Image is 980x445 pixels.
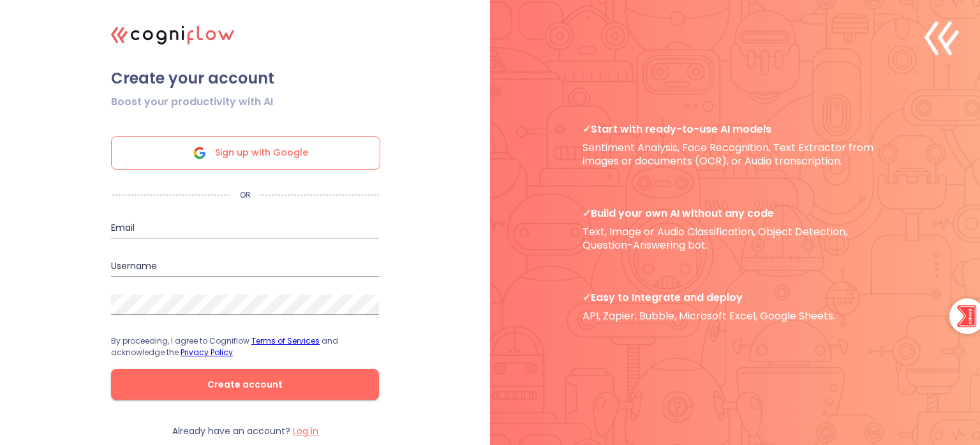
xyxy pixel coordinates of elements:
span: Sign up with Google [215,137,308,169]
button: Create account [111,369,379,400]
label: Log in [293,425,318,437]
p: API, Zapier, Bubble, Microsoft Excel, Google Sheets. [583,291,887,323]
a: Terms of Services [251,335,320,346]
span: Build your own AI without any code [583,207,887,220]
p: Sentiment Analysis, Face Recognition, Text Extractor from images or documents (OCR), or Audio tra... [583,122,887,168]
span: Start with ready-to-use AI models [583,122,887,136]
span: Create account [131,377,359,393]
div: Sign up with Google [111,136,380,170]
p: By proceeding, I agree to Cogniflow and acknowledge the [111,335,379,358]
span: Create your account [111,69,379,88]
p: Text, Image or Audio Classification, Object Detection, Question-Answering bot. [583,207,887,252]
b: ✓ [583,206,591,221]
a: Privacy Policy [181,347,233,358]
b: ✓ [583,122,591,136]
span: Boost your productivity with AI [111,94,273,110]
p: Already have an account? [172,425,318,437]
span: Easy to Integrate and deploy [583,291,887,304]
p: OR [231,190,260,200]
b: ✓ [583,290,591,305]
